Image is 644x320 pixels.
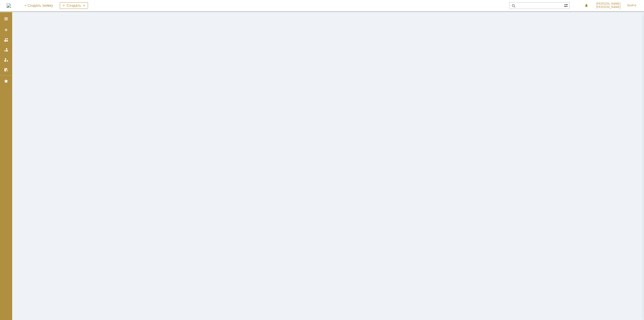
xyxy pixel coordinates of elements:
div: Создать [60,2,88,9]
span: [PERSON_NAME] [596,2,621,6]
a: Мои согласования [2,65,11,74]
a: Заявки в моей ответственности [2,45,11,54]
a: Перейти на домашнюю страницу [7,3,11,8]
a: Заявки на командах [2,35,11,44]
a: Мои заявки [2,55,11,64]
a: Создать заявку [2,25,11,34]
img: logo [7,3,11,8]
span: [PERSON_NAME] [596,6,621,9]
span: Расширенный поиск [564,2,569,8]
